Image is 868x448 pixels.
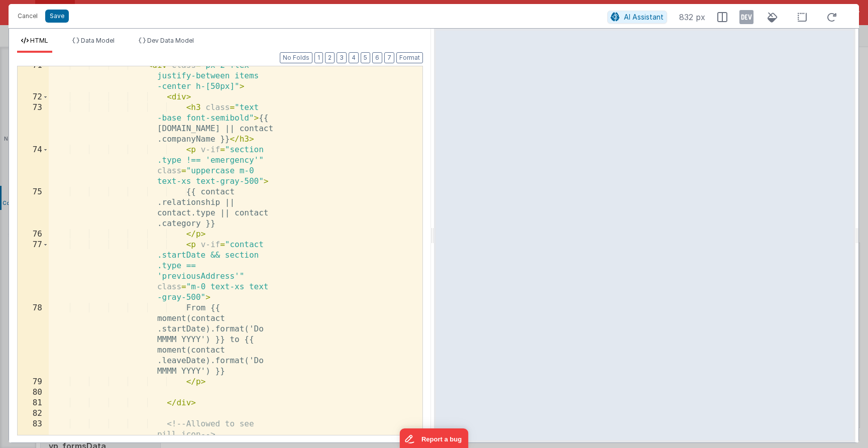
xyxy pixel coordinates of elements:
span: Data Model [81,37,115,44]
span: AI Assistant [624,13,664,21]
div: 82 [18,408,49,419]
span: 832 px [679,11,705,23]
span: Dev Data Model [147,37,194,44]
button: 3 [337,52,347,63]
div: 73 [18,102,49,145]
button: 1 [314,52,323,63]
button: Cancel [13,9,43,23]
button: 6 [372,52,382,63]
button: Format [396,52,423,63]
div: 76 [18,229,49,240]
div: 78 [18,303,49,377]
div: 80 [18,387,49,398]
button: AI Assistant [607,11,667,24]
div: 75 [18,187,49,229]
button: 2 [325,52,335,63]
div: 72 [18,92,49,102]
div: 79 [18,377,49,387]
button: No Folds [280,52,312,63]
button: 7 [384,52,394,63]
button: Save [45,10,69,23]
div: 71 [18,60,49,92]
span: HTML [30,37,48,44]
div: 83 [18,419,49,440]
div: 74 [18,145,49,187]
button: 4 [349,52,359,63]
button: 5 [361,52,370,63]
div: 77 [18,240,49,303]
div: 81 [18,398,49,408]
